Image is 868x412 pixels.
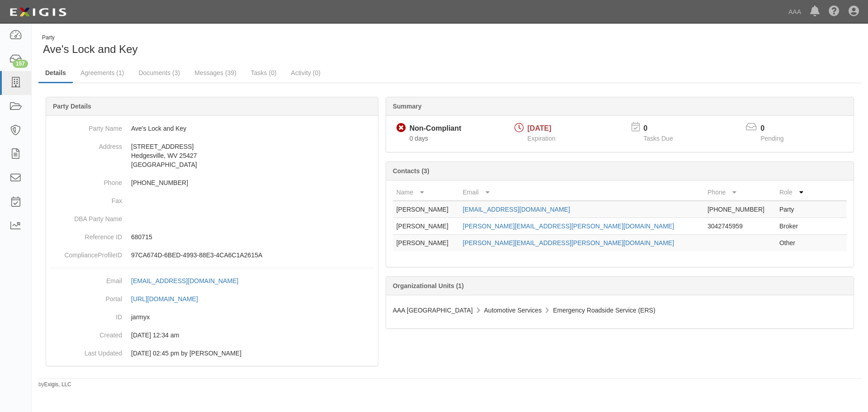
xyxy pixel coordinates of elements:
[188,64,243,82] a: Messages (39)
[459,184,704,201] th: Email
[42,34,138,42] div: Party
[393,235,459,251] td: [PERSON_NAME]
[643,123,684,134] p: 0
[284,64,327,82] a: Activity (0)
[244,64,283,82] a: Tasks (0)
[132,64,187,82] a: Documents (3)
[50,174,374,192] dd: [PHONE_NUMBER]
[760,135,783,142] span: Pending
[38,64,73,83] a: Details
[393,307,473,314] span: AAA [GEOGRAPHIC_DATA]
[528,124,552,132] span: [DATE]
[760,123,795,134] p: 0
[38,381,71,388] small: by
[410,123,462,134] div: Non-Compliant
[13,60,28,68] div: 157
[44,381,71,388] a: Exigis, LLC
[50,344,122,358] dt: Last Updated
[50,308,122,322] dt: ID
[463,223,675,230] a: [PERSON_NAME][EMAIL_ADDRESS][PERSON_NAME][DOMAIN_NAME]
[50,272,122,285] dt: Email
[38,34,443,57] div: Ave's Lock and Key
[776,184,811,201] th: Role
[393,282,464,289] b: Organizational Units (1)
[50,246,122,260] dt: ComplianceProfileID
[704,201,776,218] td: [PHONE_NUMBER]
[50,344,374,362] dd: 06/26/2024 02:45 pm by Benjamin Tully
[7,4,69,20] img: logo-5460c22ac91f19d4615b14bd174203de0afe785f0fc80cf4dbbc73dc1793850b.png
[393,184,459,201] th: Name
[50,137,374,174] dd: [STREET_ADDRESS] Hedgesville, WV 25427 [GEOGRAPHIC_DATA]
[393,218,459,235] td: [PERSON_NAME]
[50,119,374,137] dd: Ave's Lock and Key
[53,103,91,110] b: Party Details
[393,201,459,218] td: [PERSON_NAME]
[776,235,811,251] td: Other
[50,137,122,151] dt: Address
[131,276,238,285] div: [EMAIL_ADDRESS][DOMAIN_NAME]
[131,251,374,260] p: 97CA674D-6BED-4993-88E3-4CA6C1A2615A
[50,192,122,205] dt: Fax
[829,6,840,17] i: Help Center - Complianz
[484,307,542,314] span: Automotive Services
[463,206,570,213] a: [EMAIL_ADDRESS][DOMAIN_NAME]
[50,308,374,326] dd: jarmyx
[704,184,776,201] th: Phone
[393,103,422,110] b: Summary
[50,326,374,344] dd: 03/10/2023 12:34 am
[50,290,122,303] dt: Portal
[74,64,131,82] a: Agreements (1)
[528,135,556,142] span: Expiration
[50,210,122,223] dt: DBA Party Name
[131,277,248,284] a: [EMAIL_ADDRESS][DOMAIN_NAME]
[776,201,811,218] td: Party
[410,135,428,142] span: Since 10/03/2025
[50,119,122,133] dt: Party Name
[396,123,406,133] i: Non-Compliant
[393,167,429,175] b: Contacts (3)
[50,174,122,187] dt: Phone
[776,218,811,235] td: Broker
[643,135,673,142] span: Tasks Due
[553,307,655,314] span: Emergency Roadside Service (ERS)
[131,295,208,303] a: [URL][DOMAIN_NAME]
[463,239,675,246] a: [PERSON_NAME][EMAIL_ADDRESS][PERSON_NAME][DOMAIN_NAME]
[43,43,138,55] span: Ave's Lock and Key
[704,218,776,235] td: 3042745959
[784,3,806,21] a: AAA
[131,232,374,242] p: 680715
[50,228,122,242] dt: Reference ID
[50,326,122,340] dt: Created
